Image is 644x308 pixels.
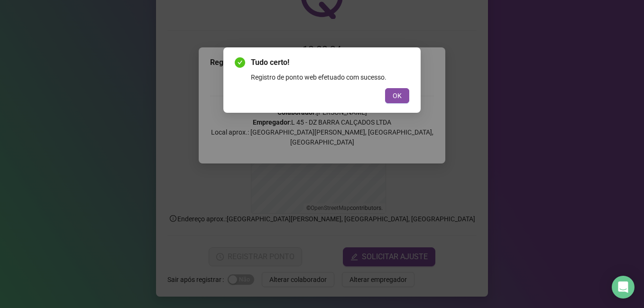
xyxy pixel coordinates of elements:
[612,276,635,299] div: Open Intercom Messenger
[251,57,409,68] span: Tudo certo!
[385,88,409,103] button: OK
[393,91,402,101] span: OK
[251,72,409,82] div: Registro de ponto web efetuado com sucesso.
[235,57,245,68] span: check-circle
